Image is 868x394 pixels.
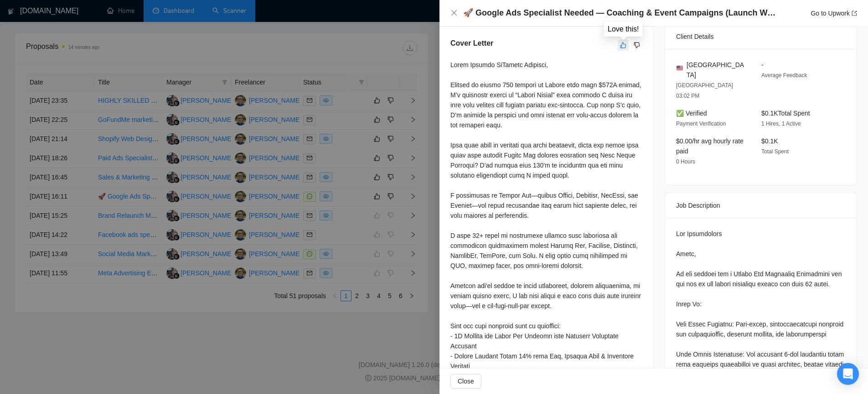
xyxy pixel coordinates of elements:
span: Close [458,376,474,386]
span: like [620,42,626,49]
h4: 🚀 Google Ads Specialist Needed — Coaching & Event Campaigns (Launch Within 24 Hours) 🚀 [463,7,778,19]
button: Close [450,9,458,17]
h5: Cover Letter [450,38,493,49]
span: export [852,11,857,16]
button: like [618,40,629,51]
div: Client Details [676,24,846,49]
span: $0.1K [761,137,778,145]
span: ✅ Verified [676,110,707,117]
span: 1 Hires, 1 Active [761,121,801,127]
span: 0 Hours [676,158,695,165]
span: $0.00/hr avg hourly rate paid [676,137,744,155]
button: Close [450,374,481,389]
img: 🇺🇸 [677,65,683,71]
span: [GEOGRAPHIC_DATA] 03:02 PM [676,82,733,99]
span: $0.1K Total Spent [761,110,810,117]
div: Love this! [608,25,639,33]
a: Go to Upworkexport [811,10,857,17]
span: [GEOGRAPHIC_DATA] [687,60,747,80]
button: dislike [631,40,642,51]
div: Open Intercom Messenger [837,363,859,385]
div: Job Description [676,193,846,218]
span: close [450,9,458,16]
span: Average Feedback [761,72,807,79]
span: Total Spent [761,148,789,155]
span: dislike [634,42,640,49]
span: Payment Verification [676,121,726,127]
span: - [761,61,764,68]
